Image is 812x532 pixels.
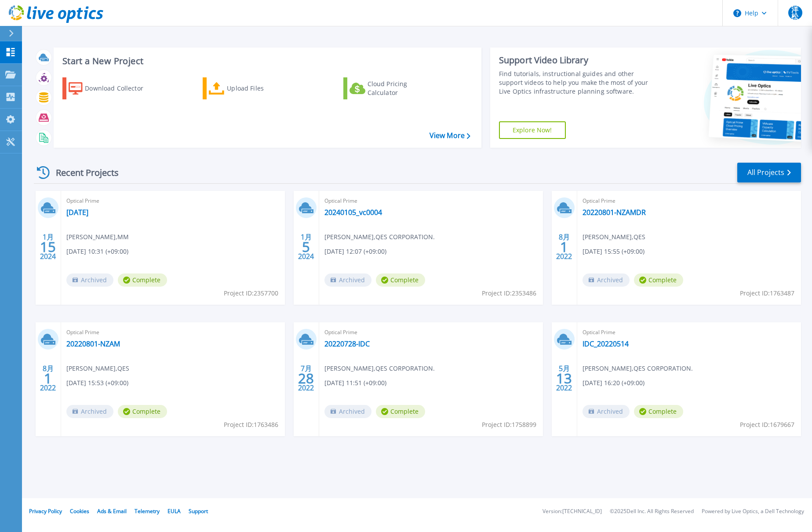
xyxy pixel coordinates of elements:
[302,243,310,251] span: 5
[324,208,382,217] a: 20240105_vc0004
[324,364,435,373] span: [PERSON_NAME] , QES CORPORATION.
[324,339,370,348] a: 20220728-IDC
[298,375,314,382] span: 28
[556,231,572,263] div: 8月 2022
[482,420,536,430] span: Project ID: 1758899
[499,121,566,139] a: Explore Now!
[29,507,62,515] a: Privacy Policy
[368,80,438,97] div: Cloud Pricing Calculator
[70,507,89,515] a: Cookies
[66,247,128,256] span: [DATE] 10:31 (+09:00)
[66,208,88,217] a: [DATE]
[62,77,160,99] a: Download Collector
[66,273,113,287] span: Archived
[66,339,120,348] a: 20220801-NZAM
[583,339,629,348] a: IDC_20220514
[324,273,371,287] span: Archived
[740,288,794,298] span: Project ID: 1763487
[227,80,297,97] div: Upload Files
[298,362,314,394] div: 7月 2022
[66,378,128,388] span: [DATE] 15:53 (+09:00)
[40,243,56,251] span: 15
[376,273,425,287] span: Complete
[167,507,181,515] a: EULA
[583,273,630,287] span: Archived
[324,405,371,418] span: Archived
[583,378,645,388] span: [DATE] 16:20 (+09:00)
[203,77,301,99] a: Upload Files
[324,378,386,388] span: [DATE] 11:51 (+09:00)
[118,273,167,287] span: Complete
[85,80,155,97] div: Download Collector
[135,507,160,515] a: Telemetry
[583,328,796,337] span: Optical Prime
[40,231,56,263] div: 1月 2024
[583,247,645,256] span: [DATE] 15:55 (+09:00)
[66,364,129,373] span: [PERSON_NAME] , QES
[66,232,129,242] span: [PERSON_NAME] , MM
[40,362,56,394] div: 8月 2022
[324,328,538,337] span: Optical Prime
[376,405,425,418] span: Complete
[556,362,572,394] div: 5月 2022
[62,56,470,66] h3: Start a New Project
[298,231,314,263] div: 1月 2024
[499,69,657,96] div: Find tutorials, instructional guides and other support videos to help you make the most of your L...
[430,131,470,140] a: View More
[343,77,441,99] a: Cloud Pricing Calculator
[543,509,602,514] li: Version: [TECHNICAL_ID]
[583,196,796,206] span: Optical Prime
[324,196,538,206] span: Optical Prime
[482,288,536,298] span: Project ID: 2353486
[740,420,794,430] span: Project ID: 1679667
[583,232,645,242] span: [PERSON_NAME] , QES
[66,405,113,418] span: Archived
[324,232,435,242] span: [PERSON_NAME] , QES CORPORATION.
[560,243,568,251] span: 1
[224,288,278,298] span: Project ID: 2357700
[499,55,657,66] div: Support Video Library
[610,509,694,514] li: © 2025 Dell Inc. All Rights Reserved
[702,509,804,514] li: Powered by Live Optics, a Dell Technology
[788,6,802,20] span: 洋松
[118,405,167,418] span: Complete
[583,405,630,418] span: Archived
[224,420,278,430] span: Project ID: 1763486
[44,375,52,382] span: 1
[66,328,280,337] span: Optical Prime
[634,273,683,287] span: Complete
[583,208,646,217] a: 20220801-NZAMDR
[556,375,572,382] span: 13
[34,162,131,183] div: Recent Projects
[97,507,127,515] a: Ads & Email
[324,247,386,256] span: [DATE] 12:07 (+09:00)
[66,196,280,206] span: Optical Prime
[189,507,208,515] a: Support
[737,163,801,182] a: All Projects
[634,405,683,418] span: Complete
[583,364,693,373] span: [PERSON_NAME] , QES CORPORATION.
